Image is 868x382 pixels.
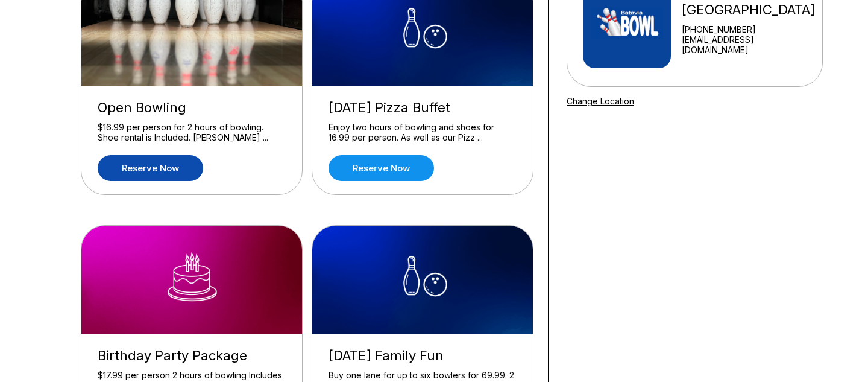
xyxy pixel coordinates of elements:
img: Friday Family Fun [312,226,534,334]
div: [PHONE_NUMBER] [682,24,817,34]
a: Change Location [567,96,634,106]
a: [EMAIL_ADDRESS][DOMAIN_NAME] [682,34,817,55]
div: $16.99 per person for 2 hours of bowling. Shoe rental is Included. [PERSON_NAME] ... [98,122,286,143]
img: Birthday Party Package [81,226,303,334]
div: Open Bowling [98,100,286,116]
div: [DATE] Family Fun [329,348,517,364]
div: [GEOGRAPHIC_DATA] [682,2,817,18]
div: Birthday Party Package [98,348,286,364]
a: Reserve now [98,155,203,181]
a: Reserve now [329,155,434,181]
div: [DATE] Pizza Buffet [329,100,517,116]
div: Enjoy two hours of bowling and shoes for 16.99 per person. As well as our Pizz ... [329,122,517,143]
